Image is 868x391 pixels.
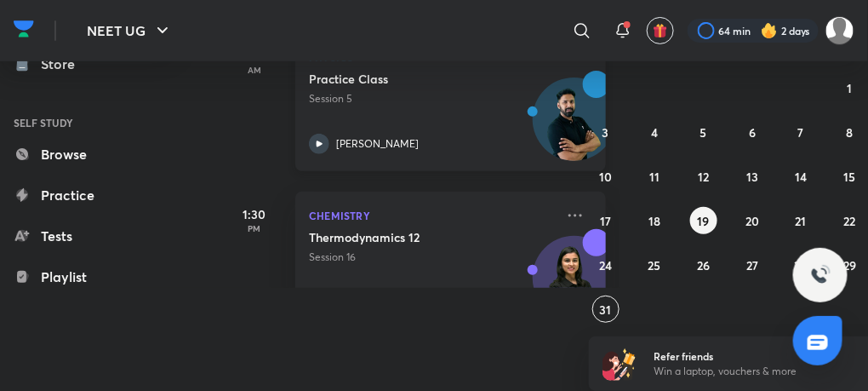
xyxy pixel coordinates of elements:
[739,118,766,146] button: August 6, 2025
[837,207,864,234] button: August 22, 2025
[220,65,288,75] p: AM
[653,23,668,38] img: avatar
[600,302,612,318] abbr: August 31, 2025
[651,124,658,141] abbr: August 4, 2025
[602,347,637,381] img: referral
[739,163,766,190] button: August 13, 2025
[745,213,759,229] abbr: August 20, 2025
[837,251,864,279] button: August 29, 2025
[749,124,756,141] abbr: August 6, 2025
[592,296,620,323] button: August 31, 2025
[14,16,34,42] img: Company Logo
[787,207,814,234] button: August 21, 2025
[309,250,555,265] p: Session 16
[787,118,814,146] button: August 7, 2025
[796,213,807,229] abbr: August 21, 2025
[14,16,34,46] a: Company Logo
[837,74,864,101] button: August 1, 2025
[641,207,668,234] button: August 18, 2025
[698,213,710,229] abbr: August 19, 2025
[641,163,668,190] button: August 11, 2025
[309,91,555,106] p: Session 5
[837,118,864,146] button: August 8, 2025
[647,17,674,44] button: avatar
[746,169,758,185] abbr: August 13, 2025
[77,14,183,48] button: NEET UG
[787,251,814,279] button: August 28, 2025
[761,22,778,39] img: streak
[795,257,808,273] abbr: August 28, 2025
[847,124,854,141] abbr: August 8, 2025
[336,136,419,152] p: [PERSON_NAME]
[843,257,856,273] abbr: August 29, 2025
[844,169,856,185] abbr: August 15, 2025
[787,163,814,190] button: August 14, 2025
[795,169,807,185] abbr: August 14, 2025
[690,207,717,234] button: August 19, 2025
[592,207,620,234] button: August 17, 2025
[592,118,620,146] button: August 3, 2025
[534,87,615,169] img: Avatar
[309,71,521,88] h5: Practice Class
[592,251,620,279] button: August 24, 2025
[602,124,609,141] abbr: August 3, 2025
[309,205,555,226] p: Chemistry
[739,207,766,234] button: August 20, 2025
[600,213,611,229] abbr: August 17, 2025
[690,251,717,279] button: August 26, 2025
[837,163,864,190] button: August 15, 2025
[220,223,288,233] p: PM
[309,229,521,246] h5: Thermodynamics 12
[599,257,612,273] abbr: August 24, 2025
[810,265,831,285] img: ttu
[599,169,612,185] abbr: August 10, 2025
[648,257,661,273] abbr: August 25, 2025
[641,251,668,279] button: August 25, 2025
[844,213,856,229] abbr: August 22, 2025
[697,257,710,273] abbr: August 26, 2025
[848,80,853,96] abbr: August 1, 2025
[690,163,717,190] button: August 12, 2025
[592,163,620,190] button: August 10, 2025
[534,245,615,327] img: Avatar
[654,348,864,364] h6: Refer friends
[690,118,717,146] button: August 5, 2025
[746,257,758,273] abbr: August 27, 2025
[41,54,85,74] div: Store
[641,118,668,146] button: August 4, 2025
[698,169,709,185] abbr: August 12, 2025
[654,364,864,379] p: Win a laptop, vouchers & more
[825,16,854,45] img: VAISHNAVI DWIVEDI
[739,251,766,279] button: August 27, 2025
[220,205,288,223] h5: 1:30
[649,169,660,185] abbr: August 11, 2025
[648,213,660,229] abbr: August 18, 2025
[798,124,804,141] abbr: August 7, 2025
[700,124,707,141] abbr: August 5, 2025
